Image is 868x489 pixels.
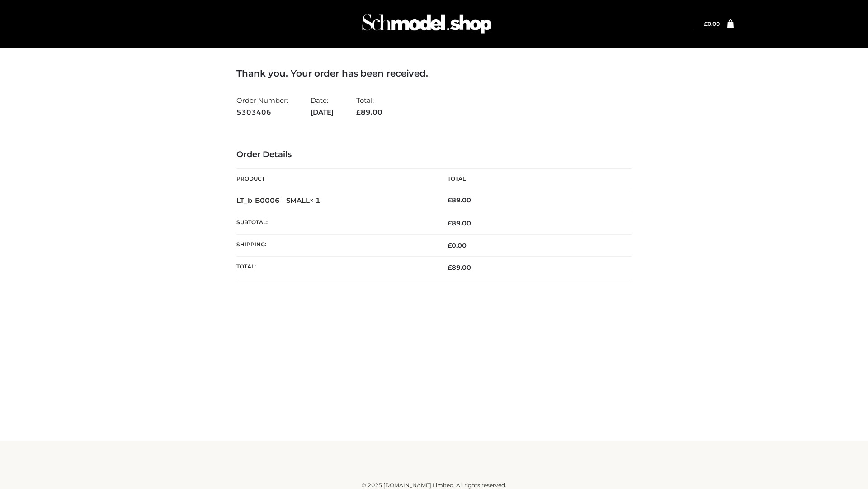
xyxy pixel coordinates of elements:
span: £ [704,20,708,27]
span: £ [448,219,452,227]
bdi: 89.00 [448,196,471,204]
li: Total: [356,92,382,120]
strong: 5303406 [236,106,288,118]
li: Date: [311,92,334,120]
th: Shipping: [236,235,434,257]
span: 89.00 [356,108,382,116]
img: Schmodel Admin 964 [359,6,495,42]
th: Total: [236,257,434,279]
h3: Thank you. Your order has been received. [236,68,632,79]
span: 89.00 [448,219,471,227]
h3: Order Details [236,150,632,160]
th: Product [236,169,434,189]
strong: [DATE] [311,106,334,118]
strong: LT_b-B0006 - SMALL [236,196,321,205]
span: £ [448,196,452,204]
bdi: 0.00 [704,20,720,27]
span: £ [448,241,452,249]
th: Subtotal: [236,212,434,234]
span: £ [448,264,452,272]
bdi: 0.00 [448,241,467,249]
span: 89.00 [448,264,471,272]
span: £ [356,108,361,116]
strong: × 1 [310,196,321,205]
li: Order Number: [236,92,288,120]
a: £0.00 [704,20,720,27]
th: Total [434,169,632,189]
